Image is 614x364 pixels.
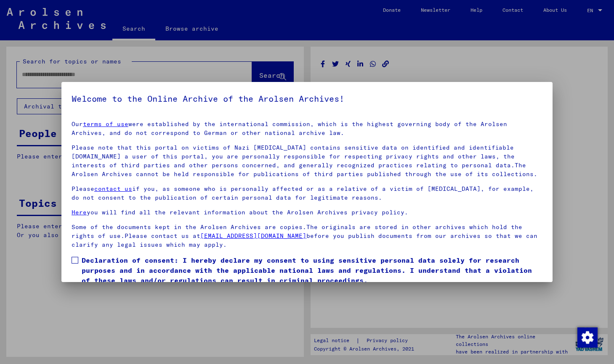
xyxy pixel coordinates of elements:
p: Our were established by the international commission, which is the highest governing body of the ... [72,120,542,137]
p: you will find all the relevant information about the Arolsen Archives privacy policy. [72,208,542,217]
span: Declaration of consent: I hereby declare my consent to using sensitive personal data solely for r... [82,255,542,285]
a: terms of use [83,120,128,128]
p: Please note that this portal on victims of Nazi [MEDICAL_DATA] contains sensitive data on identif... [72,143,542,179]
img: Change consent [577,327,598,348]
p: Please if you, as someone who is personally affected or as a relative of a victim of [MEDICAL_DAT... [72,185,542,202]
a: [EMAIL_ADDRESS][DOMAIN_NAME] [200,232,306,240]
h5: Welcome to the Online Archive of the Arolsen Archives! [72,92,542,106]
a: contact us [94,185,132,193]
a: Here [72,208,87,216]
div: Change consent [577,327,597,347]
p: Some of the documents kept in the Arolsen Archives are copies.The originals are stored in other a... [72,223,542,249]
